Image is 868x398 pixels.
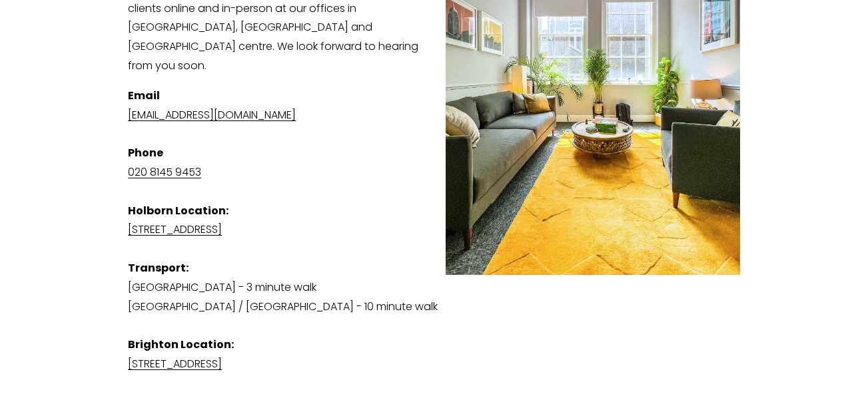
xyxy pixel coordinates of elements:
a: [STREET_ADDRESS] [128,356,222,371]
p: [GEOGRAPHIC_DATA] - 3 minute walk [GEOGRAPHIC_DATA] / [GEOGRAPHIC_DATA] - 10 minute walk [128,87,740,374]
a: [EMAIL_ADDRESS][DOMAIN_NAME] [128,107,296,122]
strong: Transport: [128,260,189,276]
strong: Holborn Location: [128,203,228,218]
strong: Phone [128,145,163,160]
strong: Email [128,88,160,103]
a: 020 8145 9453 [128,164,201,180]
a: [STREET_ADDRESS] [128,222,222,237]
strong: Brighton Location: [128,337,234,352]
